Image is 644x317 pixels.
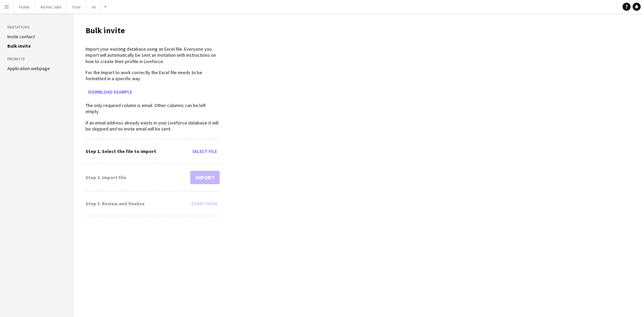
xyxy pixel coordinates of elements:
[14,0,35,13] button: Flutes
[86,120,220,132] p: If an email address already exists in your Liveforce database it will be skipped and no invite em...
[86,87,135,97] button: Download example
[86,0,101,13] button: sd
[86,25,220,36] h1: Bulk invite
[35,0,67,13] button: Ad Hoc Jobs
[7,43,31,49] a: Bulk invite
[86,201,145,207] div: Step 3. Review and finalise
[67,0,86,13] button: Oval
[7,34,35,40] a: Invite contact
[86,46,220,64] p: Import your existing database using an Excel file. Everyone you import will automatically be sent...
[7,65,50,71] a: Application webpage
[86,174,126,180] div: Step 2. Import file
[190,146,220,157] button: Select file
[7,24,66,30] h3: Invitations
[86,69,220,82] p: For the Import to work correctly the Excel file needs to be formatted in a specific way.
[86,102,220,114] p: The only required column is email. Other columns can be left empty.
[7,56,66,62] h3: Promote
[86,148,156,154] div: Step 1. Select the file to import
